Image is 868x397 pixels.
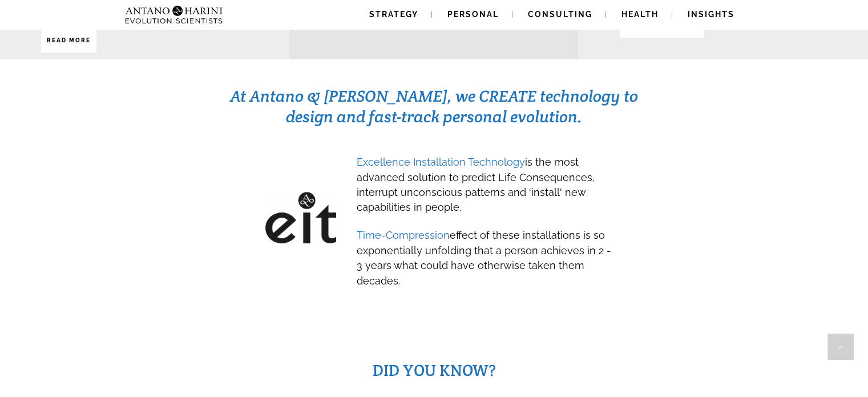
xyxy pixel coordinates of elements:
[357,229,450,241] span: Time-Compression
[265,192,336,244] img: EIT-Black
[447,10,499,19] span: Personal
[621,10,659,19] span: Health
[688,10,734,19] span: Insights
[230,86,638,127] span: At Antano & [PERSON_NAME], we CREATE technology to design and fast-track personal evolution.
[369,10,418,19] span: Strategy
[357,156,595,213] span: is the most advanced solution to predict Life Consequences, interrupt unconscious patterns and 'i...
[528,10,592,19] span: Consulting
[47,37,91,43] strong: Read More
[41,29,96,53] a: Read More
[373,360,496,380] span: DID YOU KNOW?
[357,156,525,168] span: Excellence Installation Technology
[357,229,611,286] span: effect of these installations is so exponentially unfolding that a person achieves in 2 - 3 years...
